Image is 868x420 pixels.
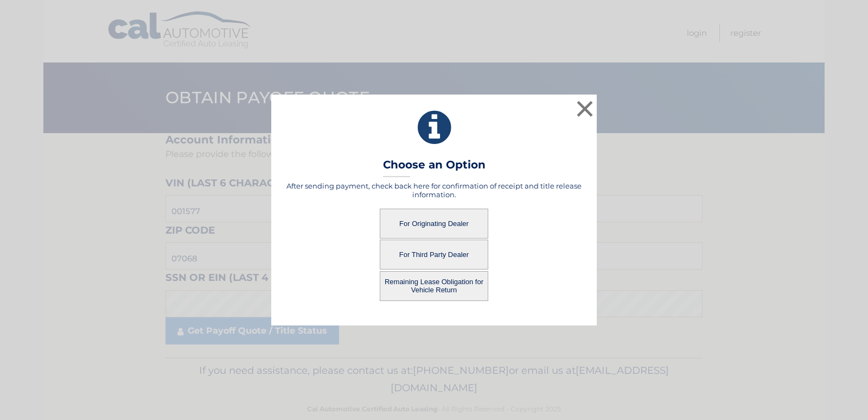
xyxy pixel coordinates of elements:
button: For Third Party Dealer [380,240,488,269]
h5: After sending payment, check back here for confirmation of receipt and title release information. [285,181,583,199]
h3: Choose an Option [383,158,486,177]
button: Remaining Lease Obligation for Vehicle Return [380,271,488,301]
button: For Originating Dealer [380,209,488,239]
button: × [574,98,596,120]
